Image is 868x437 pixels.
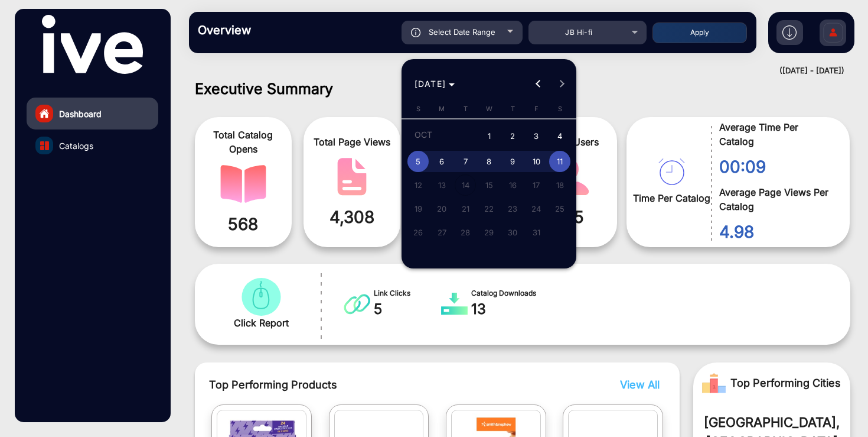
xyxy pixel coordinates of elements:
button: October 7, 2025 [453,150,477,173]
button: October 29, 2025 [477,221,501,244]
button: October 21, 2025 [453,197,477,221]
button: October 1, 2025 [477,123,501,150]
span: 26 [407,222,429,243]
button: October 26, 2025 [406,221,430,244]
span: 22 [478,198,500,219]
span: T [511,105,515,113]
button: October 17, 2025 [524,173,548,197]
button: October 8, 2025 [477,150,501,173]
button: October 16, 2025 [501,173,524,197]
span: 17 [526,174,547,196]
span: F [534,105,539,113]
span: 3 [526,125,547,149]
button: October 27, 2025 [430,221,453,244]
span: 21 [455,198,476,219]
button: October 5, 2025 [406,150,430,173]
button: October 2, 2025 [501,123,524,150]
span: 18 [549,174,570,196]
button: Choose month and year [410,73,460,95]
span: 12 [407,174,429,196]
span: T [464,105,468,113]
button: October 12, 2025 [406,173,430,197]
span: 6 [431,151,452,172]
button: October 24, 2025 [524,197,548,221]
span: 11 [549,151,570,172]
span: 19 [407,198,429,219]
span: 27 [431,222,452,243]
span: 2 [502,125,523,149]
button: October 30, 2025 [501,221,524,244]
button: October 19, 2025 [406,197,430,221]
span: 20 [431,198,452,219]
button: October 13, 2025 [430,173,453,197]
button: October 25, 2025 [548,197,572,221]
span: 30 [502,222,523,243]
span: 4 [549,125,570,149]
span: 9 [502,151,523,172]
button: October 9, 2025 [501,150,524,173]
button: October 20, 2025 [430,197,453,221]
button: October 22, 2025 [477,197,501,221]
span: 14 [455,174,476,196]
button: October 23, 2025 [501,197,524,221]
button: October 6, 2025 [430,150,453,173]
span: 29 [478,222,500,243]
button: October 11, 2025 [548,150,572,173]
span: 8 [478,151,500,172]
span: 13 [431,174,452,196]
span: 31 [526,222,547,243]
button: October 15, 2025 [477,173,501,197]
button: October 3, 2025 [524,123,548,150]
button: Previous month [526,72,550,96]
span: M [439,105,445,113]
span: 24 [526,198,547,219]
span: 25 [549,198,570,219]
button: October 28, 2025 [453,221,477,244]
button: October 18, 2025 [548,173,572,197]
span: S [416,105,420,113]
td: OCT [406,123,477,150]
button: October 31, 2025 [524,221,548,244]
span: W [486,105,492,113]
span: 1 [478,125,500,149]
span: [DATE] [415,79,446,89]
span: 16 [502,174,523,196]
span: 7 [455,151,476,172]
span: 10 [526,151,547,172]
span: 28 [455,222,476,243]
button: October 4, 2025 [548,123,572,150]
span: S [558,105,562,113]
span: 5 [407,151,429,172]
button: October 14, 2025 [453,173,477,197]
span: 23 [502,198,523,219]
button: October 10, 2025 [524,150,548,173]
span: 15 [478,174,500,196]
